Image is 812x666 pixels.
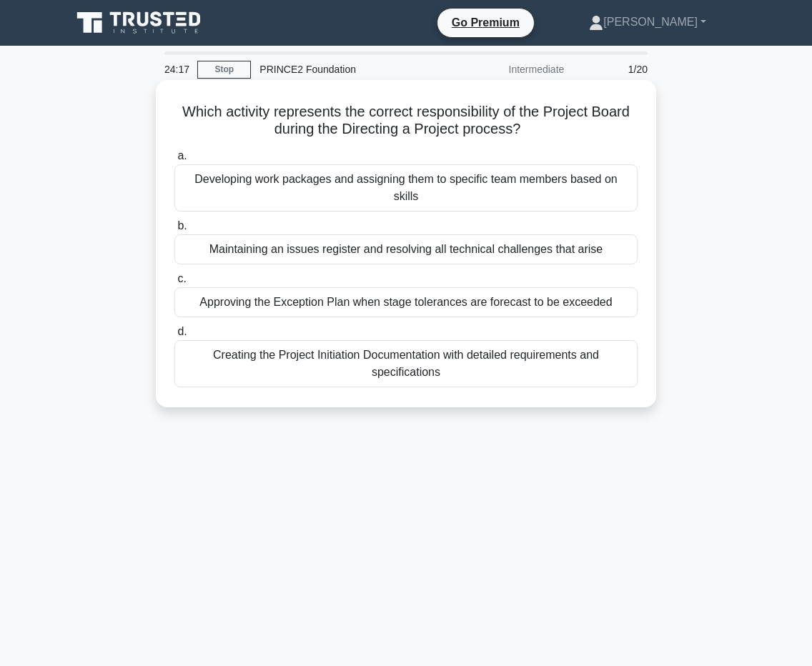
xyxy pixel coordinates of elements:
[177,219,187,232] span: b.
[447,55,573,84] div: Intermediate
[573,55,656,84] div: 1/20
[173,103,639,139] h5: Which activity represents the correct responsibility of the Project Board during the Directing a ...
[251,55,447,84] div: PRINCE2 Foundation
[174,234,638,264] div: Maintaining an issues register and resolving all technical challenges that arise
[555,8,741,36] a: [PERSON_NAME]
[443,14,528,31] a: Go Premium
[177,149,187,161] span: a.
[156,55,197,84] div: 24:17
[197,61,251,79] a: Stop
[177,325,187,337] span: d.
[174,164,638,212] div: Developing work packages and assigning them to specific team members based on skills
[174,287,638,317] div: Approving the Exception Plan when stage tolerances are forecast to be exceeded
[174,340,638,387] div: Creating the Project Initiation Documentation with detailed requirements and specifications
[177,272,186,284] span: c.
